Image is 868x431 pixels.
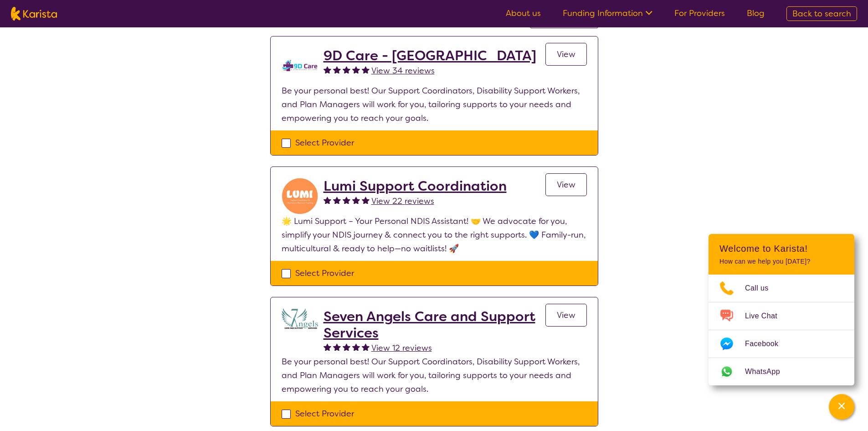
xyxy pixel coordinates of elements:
[324,308,545,341] a: Seven Angels Care and Support Services
[282,47,318,84] img: zklkmrpc7cqrnhnbeqm0.png
[371,196,434,207] span: View 22 reviews
[343,343,350,351] img: fullstar
[352,343,360,351] img: fullstar
[324,343,331,351] img: fullstar
[282,84,587,125] p: Be your personal best! Our Support Coordinators, Disability Support Workers, and Plan Managers wi...
[362,343,370,351] img: fullstar
[324,66,331,73] img: fullstar
[709,358,854,385] a: Web link opens in a new tab.
[747,8,765,19] a: Blog
[371,343,432,353] span: View 12 reviews
[709,234,854,385] div: Channel Menu
[362,196,370,204] img: fullstar
[371,341,432,355] a: View 12 reviews
[282,214,587,255] p: 🌟 Lumi Support – Your Personal NDIS Assistant! 🤝 We advocate for you, simplify your NDIS journey ...
[371,64,435,78] a: View 34 reviews
[282,308,318,329] img: lugdbhoacugpbhbgex1l.png
[324,47,536,64] a: 9D Care - [GEOGRAPHIC_DATA]
[333,66,341,73] img: fullstar
[343,196,350,204] img: fullstar
[282,178,318,214] img: rybwu2dtdo40a3tyd2no.jpg
[719,258,843,265] p: How can we help you [DATE]?
[545,304,587,327] a: View
[563,8,652,19] a: Funding Information
[506,8,541,19] a: About us
[786,6,857,21] a: Back to search
[792,8,851,19] span: Back to search
[709,275,854,385] ul: Choose channel
[557,49,575,60] span: View
[719,243,843,254] h2: Welcome to Karista!
[324,196,331,204] img: fullstar
[343,66,350,73] img: fullstar
[674,8,725,19] a: For Providers
[371,65,435,76] span: View 34 reviews
[324,178,507,194] a: Lumi Support Coordination
[333,196,341,204] img: fullstar
[557,179,575,190] span: View
[282,355,587,396] p: Be your personal best! Our Support Coordinators, Disability Support Workers, and Plan Managers wi...
[745,281,780,295] span: Call us
[829,394,854,420] button: Channel Menu
[11,7,57,21] img: Karista logo
[545,43,587,66] a: View
[545,173,587,196] a: View
[352,196,360,204] img: fullstar
[352,66,360,73] img: fullstar
[745,337,789,351] span: Facebook
[745,365,791,379] span: WhatsApp
[745,309,788,323] span: Live Chat
[557,310,575,321] span: View
[362,66,370,73] img: fullstar
[371,194,434,208] a: View 22 reviews
[333,343,341,351] img: fullstar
